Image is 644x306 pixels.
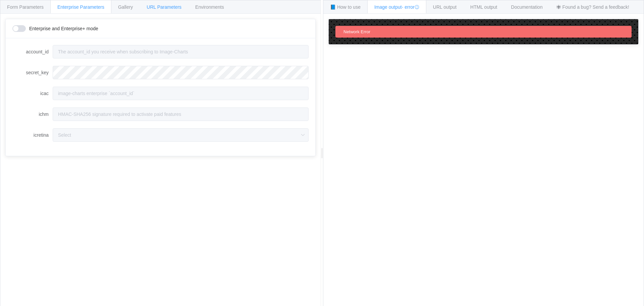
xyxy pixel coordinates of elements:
[511,4,543,10] span: Documentation
[433,4,457,10] span: URL output
[53,107,309,121] input: HMAC-SHA256 signature required to activate paid features
[470,4,497,10] span: HTML output
[57,4,104,10] span: Enterprise Parameters
[29,26,98,31] span: Enterprise and Enterprise+ mode
[53,128,309,142] input: Select
[147,4,181,10] span: URL Parameters
[12,107,53,121] label: ichm
[12,128,53,142] label: icretina
[12,87,53,100] label: icac
[118,4,133,10] span: Gallery
[556,4,629,10] span: 🕷 Found a bug? Send a feedback!
[53,45,309,58] input: The account_id you receive when subscribing to Image-Charts
[7,4,44,10] span: Form Parameters
[12,45,53,58] label: account_id
[330,4,361,10] span: 📘 How to use
[53,87,309,100] input: image-charts enterprise `account_id`
[402,4,419,10] span: - error
[195,4,224,10] span: Environments
[343,29,370,34] span: Network Error
[12,66,53,79] label: secret_key
[374,4,419,10] span: Image output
